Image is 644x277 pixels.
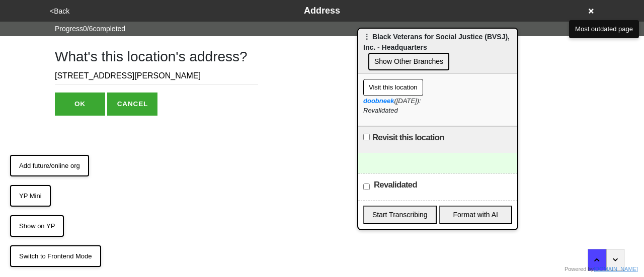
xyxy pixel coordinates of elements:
[372,132,444,144] label: Revisit this location
[368,53,449,70] button: Show Other Branches
[374,179,417,191] label: Revalidated
[55,24,125,34] span: Progress 0 / 6 completed
[47,6,72,17] button: <Back
[363,206,437,224] button: Start Transcribing
[55,68,258,84] input: Enter the address of the location
[363,97,394,105] a: doobneek
[10,185,51,207] button: YP Mini
[10,155,89,177] button: Add future/online org
[439,206,513,224] button: Format with AI
[363,96,512,116] div: ([DATE]): Revalidated
[594,266,638,272] a: [DOMAIN_NAME]
[10,245,101,267] button: Switch to Frontend Mode
[304,6,340,16] span: Address
[565,265,638,273] div: Powered by
[569,20,639,38] button: Most outdated page
[363,33,510,51] span: ⋮ Black Veterans for Social Justice (BVSJ), Inc. - Headquarters
[55,93,105,116] button: OK
[55,48,258,65] h1: What's this location's address?
[107,93,157,116] button: CANCEL
[10,215,64,237] button: Show on YP
[363,79,423,96] button: Visit this location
